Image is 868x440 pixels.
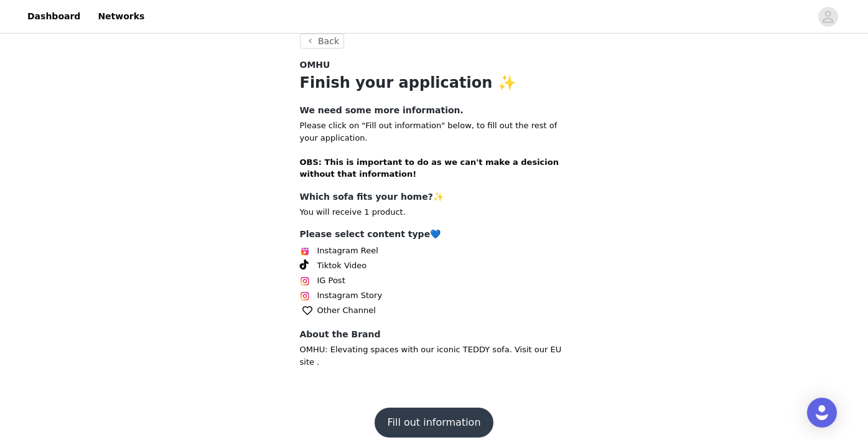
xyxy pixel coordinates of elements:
button: Fill out information [375,408,493,438]
h1: Finish your application ✨ [300,72,569,94]
img: Instagram Icon [300,291,310,301]
h4: Please select content type💙 [300,228,569,241]
div: avatar [822,7,834,27]
img: Instagram Icon [300,276,310,286]
div: Open Intercom Messenger [807,398,837,428]
span: Tiktok Video [317,260,367,272]
button: Back [300,34,345,49]
span: OMHU [300,59,330,72]
p: Please click on "Fill out information" below, to fill out the rest of your application. [300,119,569,180]
span: IG Post [317,274,345,287]
span: Instagram Story [317,289,383,302]
p: OMHU: Elevating spaces with our iconic TEDDY sofa. Visit our EU site . [300,344,569,368]
p: You will receive 1 product. [300,206,569,218]
h4: Which sofa fits your home?✨ [300,190,569,204]
h4: About the Brand [300,328,569,341]
span: Other Channel [317,304,376,317]
a: Dashboard [20,2,88,30]
span: Instagram Reel [317,245,378,257]
strong: OBS: This is important to do as we can't make a desicion without that information! [300,157,559,179]
a: Networks [90,2,152,30]
img: Instagram Reels Icon [300,246,310,256]
h4: We need some more information. [300,104,569,117]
